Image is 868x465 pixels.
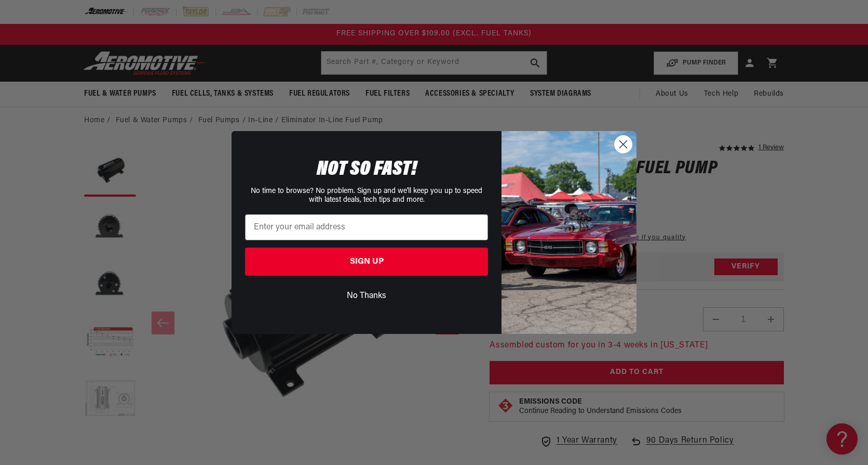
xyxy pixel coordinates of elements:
[251,187,482,204] span: No time to browse? No problem. Sign up and we'll keep you up to speed with latest deals, tech tip...
[501,131,636,334] img: 85cdd541-2605-488b-b08c-a5ee7b438a35.jpeg
[317,159,417,180] span: NOT SO FAST!
[245,214,488,240] input: Enter your email address
[614,135,632,153] button: Close dialog
[245,248,488,276] button: SIGN UP
[245,286,488,306] button: No Thanks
